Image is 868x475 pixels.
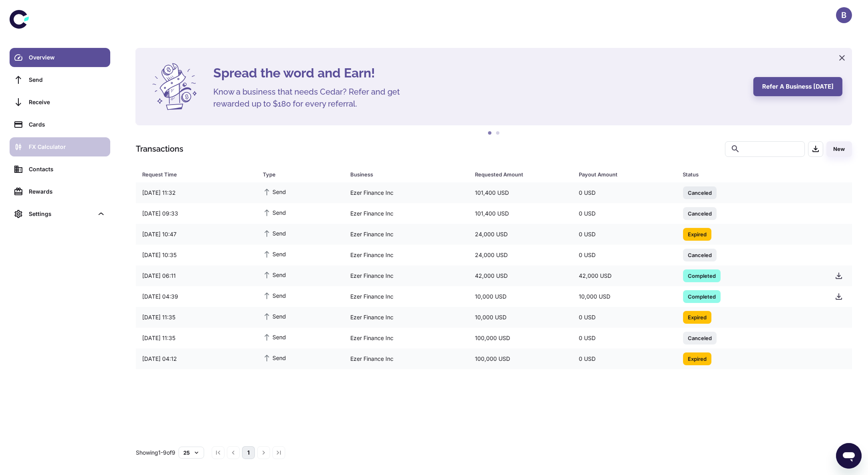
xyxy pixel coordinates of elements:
[179,447,204,459] button: 25
[10,137,110,156] a: FX Calculator
[213,86,413,110] h5: Know a business that needs Cedar? Refer and get rewarded up to $180 for every referral.
[29,98,105,107] div: Receive
[136,143,183,155] h1: Transactions
[469,289,572,304] div: 10,000 USD
[29,210,93,218] div: Settings
[469,185,572,200] div: 101,400 USD
[344,289,469,304] div: Ezer Finance Inc
[344,247,469,263] div: Ezer Finance Inc
[142,169,253,180] span: Request Time
[10,204,110,224] div: Settings
[263,208,286,217] span: Send
[263,353,286,362] span: Send
[683,292,721,300] span: Completed
[142,169,243,180] div: Request Time
[579,169,663,180] div: Payout Amount
[211,446,286,459] nav: pagination navigation
[136,247,256,263] div: [DATE] 10:35
[29,165,105,174] div: Contacts
[29,187,105,196] div: Rewards
[344,227,469,242] div: Ezer Finance Inc
[10,48,110,67] a: Overview
[344,185,469,200] div: Ezer Finance Inc
[263,169,330,180] div: Type
[136,310,256,325] div: [DATE] 11:35
[469,227,572,242] div: 24,000 USD
[486,129,494,137] button: 1
[469,331,572,346] div: 100,000 USD
[29,120,105,129] div: Cards
[263,332,286,341] span: Send
[683,188,717,196] span: Canceled
[10,70,110,89] a: Send
[136,448,175,457] p: Showing 1-9 of 9
[242,446,255,459] button: page 1
[683,313,711,321] span: Expired
[344,331,469,346] div: Ezer Finance Inc
[683,334,717,342] span: Canceled
[29,53,105,62] div: Overview
[753,77,842,96] button: Refer a business [DATE]
[263,270,286,279] span: Send
[572,351,676,366] div: 0 USD
[10,160,110,179] a: Contacts
[683,169,808,180] div: Status
[572,289,676,304] div: 10,000 USD
[263,249,286,258] span: Send
[683,209,717,217] span: Canceled
[475,169,559,180] div: Requested Amount
[213,63,744,83] h4: Spread the word and Earn!
[136,268,256,283] div: [DATE] 06:11
[136,185,256,200] div: [DATE] 11:32
[572,331,676,346] div: 0 USD
[263,229,286,238] span: Send
[263,169,341,180] span: Type
[579,169,673,180] span: Payout Amount
[572,206,676,221] div: 0 USD
[10,93,110,112] a: Receive
[469,351,572,366] div: 100,000 USD
[344,310,469,325] div: Ezer Finance Inc
[136,206,256,221] div: [DATE] 09:33
[469,247,572,263] div: 24,000 USD
[263,187,286,196] span: Send
[344,206,469,221] div: Ezer Finance Inc
[572,268,676,283] div: 42,000 USD
[683,230,711,238] span: Expired
[683,251,717,259] span: Canceled
[683,169,819,180] span: Status
[136,331,256,346] div: [DATE] 11:35
[10,115,110,134] a: Cards
[263,291,286,300] span: Send
[572,247,676,263] div: 0 USD
[136,289,256,304] div: [DATE] 04:39
[344,351,469,366] div: Ezer Finance Inc
[469,206,572,221] div: 101,400 USD
[344,268,469,283] div: Ezer Finance Inc
[136,227,256,242] div: [DATE] 10:47
[683,354,711,362] span: Expired
[469,268,572,283] div: 42,000 USD
[683,271,721,279] span: Completed
[572,185,676,200] div: 0 USD
[469,310,572,325] div: 10,000 USD
[475,169,569,180] span: Requested Amount
[10,182,110,201] a: Rewards
[572,227,676,242] div: 0 USD
[836,7,852,23] button: B
[136,351,256,366] div: [DATE] 04:12
[29,75,105,84] div: Send
[836,443,862,469] iframe: Button to launch messaging window
[263,312,286,321] span: Send
[494,129,502,137] button: 2
[826,141,852,157] button: New
[572,310,676,325] div: 0 USD
[29,142,105,151] div: FX Calculator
